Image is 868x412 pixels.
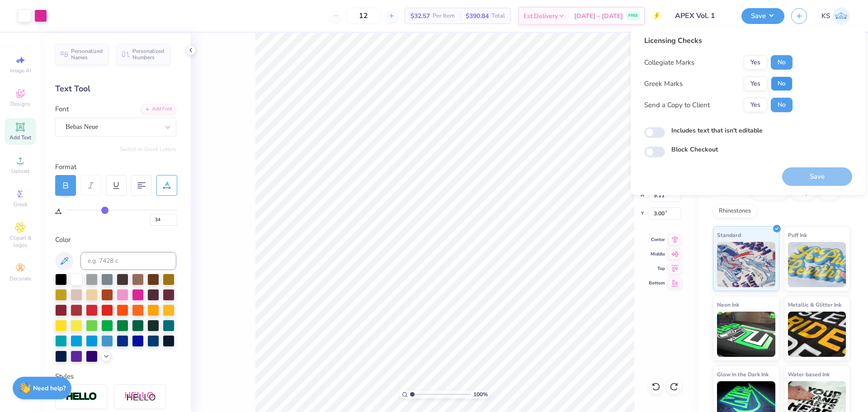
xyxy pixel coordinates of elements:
[9,134,31,141] span: Add Text
[644,79,683,89] div: Greek Marks
[644,35,793,46] div: Licensing Checks
[741,8,784,24] button: Save
[55,235,176,245] div: Color
[55,83,176,95] div: Text Tool
[141,104,176,114] div: Add Font
[668,7,735,25] input: Untitled Design
[71,48,103,61] span: Personalized Names
[628,13,638,19] span: FREE
[55,162,177,172] div: Format
[433,11,455,21] span: Per Item
[717,300,739,309] span: Neon Ink
[14,201,28,208] span: Greek
[574,11,623,21] span: [DATE] - [DATE]
[80,252,176,270] input: e.g. 7428 c
[10,100,30,108] span: Designs
[10,67,31,74] span: Image AI
[55,104,69,114] label: Font
[124,391,156,403] img: Shadow
[644,57,694,68] div: Collegiate Marks
[717,369,769,379] span: Glow in the Dark Ink
[671,145,718,154] label: Block Checkout
[55,371,176,382] div: Styles
[649,251,665,257] span: Middle
[744,76,767,91] button: Yes
[5,234,36,249] span: Clipart & logos
[788,300,841,309] span: Metallic & Glitter Ink
[832,7,850,25] img: Kath Sales
[788,369,830,379] span: Water based Ink
[788,312,846,357] img: Metallic & Glitter Ink
[649,280,665,286] span: Bottom
[717,230,741,240] span: Standard
[9,275,31,282] span: Decorate
[771,55,793,70] button: No
[717,242,775,287] img: Standard
[671,126,763,135] label: Includes text that isn't editable
[717,312,775,357] img: Neon Ink
[473,390,488,398] span: 100 %
[120,146,176,153] button: Switch to Greek Letters
[744,98,767,112] button: Yes
[771,76,793,91] button: No
[33,384,66,393] strong: Need help?
[649,237,665,243] span: Center
[466,11,489,21] span: $390.84
[644,100,710,110] div: Send a Copy to Client
[524,11,558,21] span: Est. Delivery
[66,392,97,402] img: Stroke
[346,8,381,24] input: – –
[821,7,850,25] a: KS
[788,230,807,240] span: Puff Ink
[649,265,665,272] span: Top
[744,55,767,70] button: Yes
[410,11,430,21] span: $32.57
[788,242,846,287] img: Puff Ink
[491,11,505,21] span: Total
[11,167,29,175] span: Upload
[821,11,830,21] span: KS
[132,48,165,61] span: Personalized Numbers
[771,98,793,112] button: No
[713,204,757,218] div: Rhinestones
